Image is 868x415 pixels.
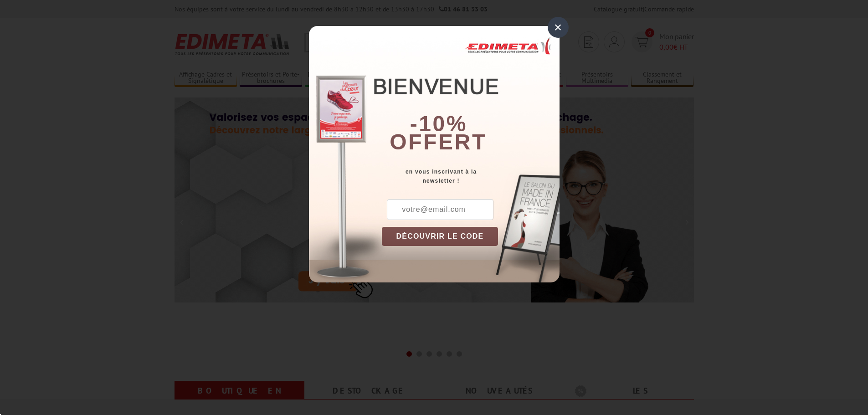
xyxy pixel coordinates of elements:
[548,17,569,38] div: ×
[382,167,560,185] div: en vous inscrivant à la newsletter !
[387,199,493,220] input: votre@email.com
[410,112,467,136] b: -10%
[382,227,498,246] button: DÉCOUVRIR LE CODE
[390,130,487,154] font: offert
